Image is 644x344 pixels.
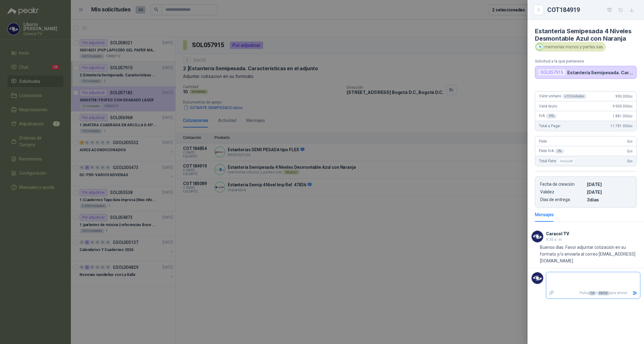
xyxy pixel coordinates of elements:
span: ,00 [629,115,633,118]
span: Flete IVA [539,149,564,154]
p: Estantería Semipesada. Características en el adjunto [567,70,634,75]
div: SOL057915 [538,69,566,76]
div: x 10 Unidades [562,94,586,99]
span: 11.781.000 [610,124,633,128]
span: 990.000 [615,94,633,99]
div: Mensajes [535,211,554,218]
h3: Caracol TV [546,232,569,236]
span: Flete [539,139,547,144]
p: Días de entrega [540,197,585,202]
label: Adjuntar archivos [546,288,557,298]
span: Total Flete [539,157,577,165]
span: 9.900.000 [613,104,633,108]
p: Validez [540,189,585,195]
div: COT184919 [547,5,637,15]
span: 0 [627,159,633,163]
span: Ctrl [589,291,596,295]
span: ,00 [629,160,633,163]
p: Fecha de creación [540,182,585,187]
span: ,00 [629,124,633,128]
div: 19 % [546,114,557,119]
span: 9:35 a. m. [546,237,563,242]
span: 1.881.000 [613,114,633,118]
p: [DATE] [587,182,631,187]
p: [DATE] [587,189,631,195]
div: 0 % [555,149,564,154]
span: Total a Pagar [539,124,560,128]
span: IVA [539,114,556,119]
p: Solicitud a la que pertenece [535,59,637,63]
p: Pulsa + para enviar [557,288,630,298]
span: ,00 [629,140,633,143]
p: Buenos días. Favor adjuntar cotización en su formato y/o enviarla al correo [EMAIL_ADDRESS][DOMAI... [540,244,640,264]
button: Enviar [630,288,640,298]
span: Valor bruto [539,104,557,108]
div: memorias micros y partes sas [535,42,606,51]
h4: Estantería Semipesada 4 Niveles Desmontable Azul con Naranja [535,27,637,42]
span: 0 [627,149,633,153]
span: ,00 [629,150,633,153]
img: Company Logo [532,272,543,284]
img: Company Logo [536,43,543,50]
div: Incluido [557,157,576,165]
button: Close [535,6,542,14]
span: 0 [627,139,633,144]
span: ,00 [629,105,633,108]
span: Valor unitario [539,94,586,99]
p: 3 dias [587,197,631,202]
span: ENTER [598,291,609,295]
img: Company Logo [532,231,543,242]
span: ,00 [629,95,633,98]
